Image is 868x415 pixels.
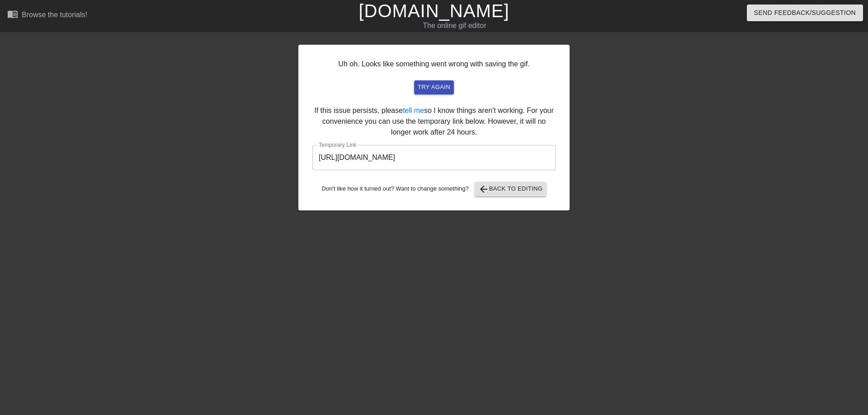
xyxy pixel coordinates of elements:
[414,80,454,94] button: try again
[7,9,87,23] a: Browse the tutorials!
[294,20,615,31] div: The online gif editor
[312,182,556,196] div: Don't like how it turned out? Want to change something?
[359,1,509,21] a: [DOMAIN_NAME]
[298,45,570,210] div: Uh oh. Looks like something went wrong with saving the gif. If this issue persists, please so I k...
[418,82,450,93] span: try again
[312,145,556,170] input: bare
[7,9,18,19] span: menu_book
[475,182,547,196] button: Back to Editing
[754,7,856,19] span: Send Feedback/Suggestion
[747,5,863,21] button: Send Feedback/Suggestion
[22,11,87,19] div: Browse the tutorials!
[478,184,543,195] span: Back to Editing
[403,107,424,114] a: tell me
[478,184,489,195] span: arrow_back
